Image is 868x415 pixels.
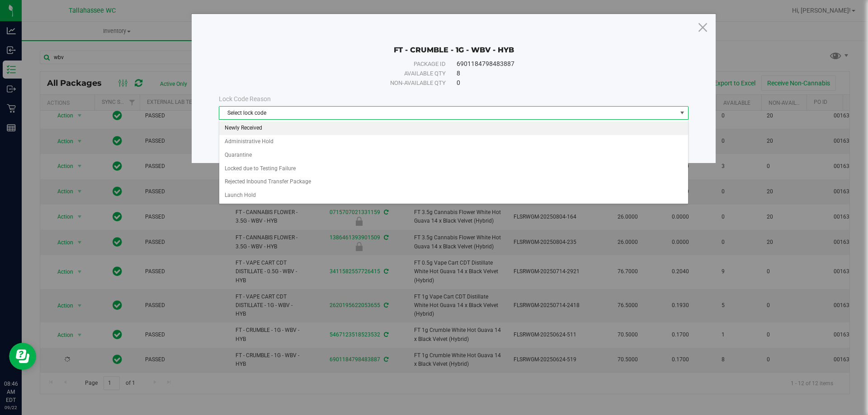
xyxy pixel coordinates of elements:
[677,107,688,119] span: select
[219,162,688,176] li: Locked due to Testing Failure
[239,79,446,88] div: Non-available qty
[457,59,668,69] div: 6901184798483887
[457,78,668,88] div: 0
[219,121,688,135] li: Newly Received
[219,149,688,162] li: Quarantine
[9,343,36,370] iframe: Resource center
[239,60,446,69] div: Package ID
[219,32,689,55] div: FT - CRUMBLE - 1G - WBV - HYB
[219,189,688,202] li: Launch Hold
[219,107,677,119] span: Select lock code
[219,95,271,103] span: Lock Code Reason
[219,135,688,149] li: Administrative Hold
[239,69,446,78] div: Available qty
[457,69,668,78] div: 8
[219,175,688,189] li: Rejected Inbound Transfer Package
